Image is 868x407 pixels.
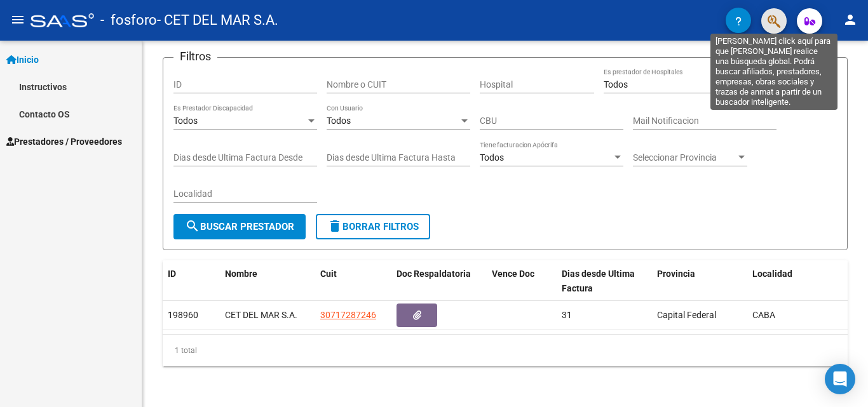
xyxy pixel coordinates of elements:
span: 30717287246 [320,310,376,320]
mat-icon: person [843,12,858,27]
div: 1 total [163,335,848,366]
span: 198960 [168,310,198,320]
span: Provincia [657,269,695,279]
span: Inicio [6,53,39,67]
span: Todos [173,116,198,126]
datatable-header-cell: Provincia [652,260,747,302]
span: Buscar Prestador [185,221,294,232]
span: - CET DEL MAR S.A. [157,6,278,34]
span: Localidad [752,269,792,279]
mat-icon: menu [10,12,25,27]
span: Prestadores / Proveedores [6,135,122,149]
datatable-header-cell: ID [163,260,220,302]
span: Borrar Filtros [327,221,419,232]
span: Cuit [320,269,337,279]
h3: Filtros [173,48,217,65]
span: Todos [604,79,628,90]
div: Open Intercom Messenger [825,364,855,394]
span: ID [168,269,176,279]
datatable-header-cell: Vence Doc [487,260,557,302]
mat-icon: search [185,218,200,234]
datatable-header-cell: Dias desde Ultima Factura [557,260,652,302]
span: Todos [480,152,504,163]
datatable-header-cell: Localidad [747,260,843,302]
span: Seleccionar Provincia [633,152,736,163]
mat-icon: delete [327,218,342,234]
span: Doc Respaldatoria [397,269,471,279]
span: Vence Doc [492,269,534,279]
button: Buscar Prestador [173,214,306,239]
span: 31 [562,310,572,320]
button: Borrar Filtros [316,214,430,239]
div: CET DEL MAR S.A. [225,308,310,323]
datatable-header-cell: Doc Respaldatoria [391,260,487,302]
span: Capital Federal [657,310,716,320]
span: Todos [327,116,351,126]
datatable-header-cell: Cuit [315,260,391,302]
span: Dias desde Ultima Factura [562,269,635,293]
span: Nombre [225,269,257,279]
span: CABA [752,310,775,320]
datatable-header-cell: Nombre [220,260,315,302]
span: - fosforo [100,6,157,34]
